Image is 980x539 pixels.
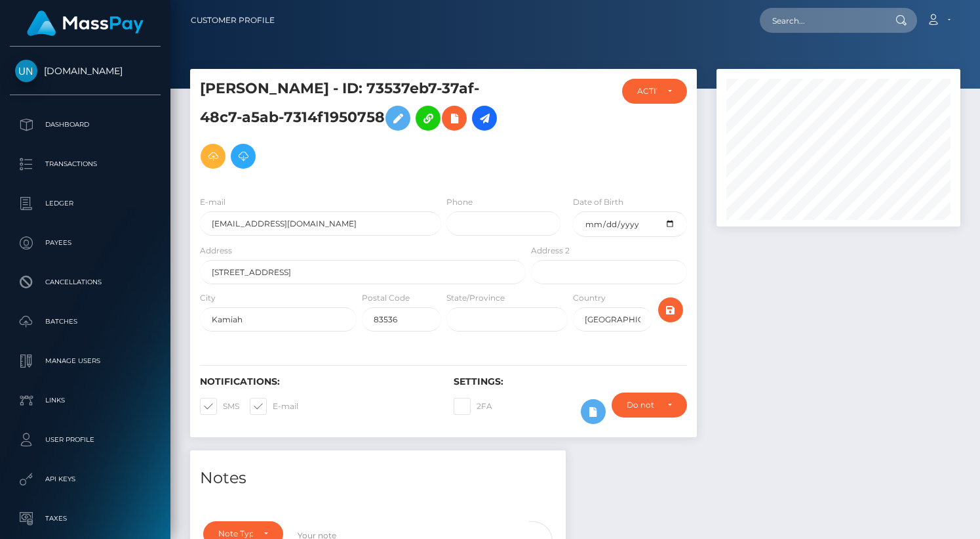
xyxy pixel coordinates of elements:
span: [DOMAIN_NAME] [10,65,161,77]
label: Date of Birth [573,196,623,208]
p: Dashboard [15,115,155,135]
p: Ledger [15,194,155,213]
p: API Keys [15,469,155,489]
input: Search... [760,8,883,33]
a: Payees [10,226,161,259]
label: SMS [200,398,239,415]
label: State/Province [446,292,505,304]
a: API Keys [10,463,161,496]
a: Cancellations [10,266,161,299]
label: Postal Code [362,292,410,304]
a: Customer Profile [191,7,275,34]
button: ACTIVE [622,79,687,104]
label: 2FA [454,398,492,415]
p: Payees [15,233,155,253]
div: Do not require [627,400,657,410]
a: Initiate Payout [472,106,497,131]
label: City [200,292,216,304]
label: Phone [446,196,473,208]
p: Transactions [15,154,155,174]
div: Note Type [218,528,253,539]
a: Batches [10,305,161,338]
a: Taxes [10,502,161,535]
p: Manage Users [15,351,155,371]
a: Links [10,384,161,417]
label: Address 2 [531,245,570,257]
label: E-mail [200,196,225,208]
img: Unlockt.me [15,60,37,82]
div: ACTIVE [637,86,657,97]
button: Do not require [612,393,687,418]
p: Batches [15,312,155,332]
a: Transactions [10,148,161,181]
label: E-mail [250,398,298,415]
p: User Profile [15,430,155,450]
p: Cancellations [15,272,155,292]
p: Taxes [15,509,155,528]
h6: Notifications: [200,376,434,387]
a: Dashboard [10,108,161,141]
h5: [PERSON_NAME] - ID: 73537eb7-37af-48c7-a5ab-7314f1950758 [200,79,519,175]
p: Links [15,391,155,410]
h4: Notes [200,467,556,490]
a: Manage Users [10,345,161,377]
label: Country [573,292,606,304]
a: User Profile [10,423,161,456]
label: Address [200,245,232,257]
h6: Settings: [454,376,688,387]
img: MassPay Logo [27,11,144,36]
a: Ledger [10,187,161,220]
